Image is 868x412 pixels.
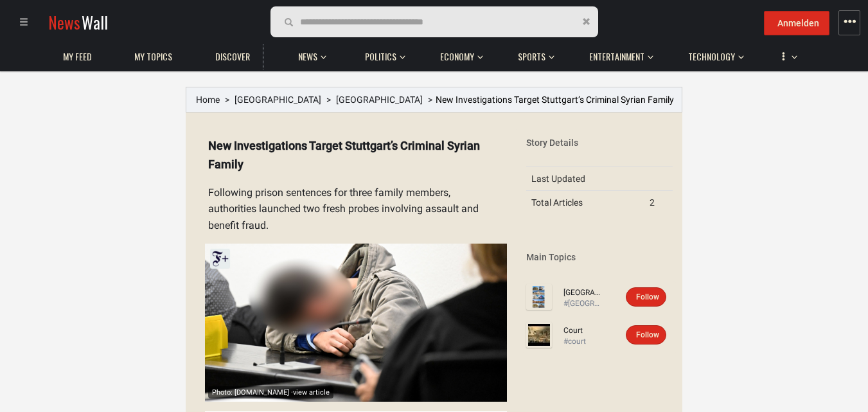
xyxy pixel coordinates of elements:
a: Court [563,325,602,336]
span: Wall [82,10,108,34]
a: Home [196,94,220,105]
span: Economy [440,51,474,62]
div: Main Topics [526,251,673,264]
div: Story Details [526,136,673,149]
span: Follow [636,330,659,339]
button: Anmelden [764,11,829,35]
td: Total Articles [526,191,644,215]
a: News [292,44,324,69]
a: Sports [511,44,552,69]
img: Profile picture of Court [526,322,552,348]
a: [GEOGRAPHIC_DATA] [563,287,602,298]
span: view article [293,388,330,397]
button: Technology [682,39,744,69]
td: Last Updated [526,167,644,191]
span: News [48,10,80,34]
span: Anmelden [777,18,819,28]
a: Entertainment [583,44,651,69]
span: New Investigations Target Stuttgart’s Criminal Syrian Family [436,94,674,105]
button: Economy [434,39,483,69]
img: Preview image from faz.net [205,244,507,402]
span: Politics [365,51,396,62]
a: Politics [359,44,403,69]
span: My Feed [63,51,92,62]
button: Sports [511,39,554,69]
a: Technology [682,44,741,69]
span: Follow [636,292,659,301]
span: Discover [215,51,250,62]
a: [GEOGRAPHIC_DATA] [235,94,321,105]
button: Politics [359,39,405,69]
img: Profile picture of Stuttgart [526,284,552,310]
span: Technology [688,51,735,62]
button: News [292,39,330,69]
span: Entertainment [589,51,644,62]
a: NewsWall [48,10,108,34]
a: [GEOGRAPHIC_DATA] [336,94,423,105]
div: Photo: [DOMAIN_NAME] · [208,386,333,399]
td: 2 [644,191,673,215]
div: #[GEOGRAPHIC_DATA] [563,298,602,309]
a: Economy [434,44,481,69]
span: My topics [134,51,172,62]
span: News [298,51,317,62]
div: #court [563,336,602,347]
a: Photo: [DOMAIN_NAME] ·view article [205,244,507,402]
span: Sports [518,51,545,62]
button: Entertainment [583,39,653,69]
